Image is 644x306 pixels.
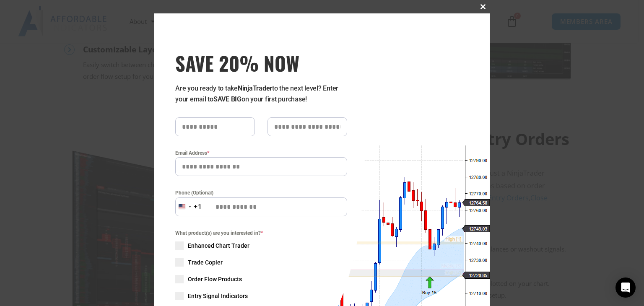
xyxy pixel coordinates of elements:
span: What product(s) are you interested in? [175,229,347,237]
h3: SAVE 20% NOW [175,51,347,75]
span: Enhanced Chart Trader [188,241,249,250]
div: +1 [194,202,202,213]
span: Order Flow Products [188,275,242,283]
button: Selected country [175,197,202,216]
strong: SAVE BIG [213,95,241,103]
label: Phone (Optional) [175,189,347,197]
label: Order Flow Products [175,275,347,283]
span: Entry Signal Indicators [188,292,248,300]
label: Enhanced Chart Trader [175,241,347,250]
label: Trade Copier [175,258,347,267]
div: Open Intercom Messenger [615,277,636,298]
span: Trade Copier [188,258,223,267]
strong: NinjaTrader [238,84,272,92]
label: Email Address [175,149,347,157]
p: Are you ready to take to the next level? Enter your email to on your first purchase! [175,83,347,105]
label: Entry Signal Indicators [175,292,347,300]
